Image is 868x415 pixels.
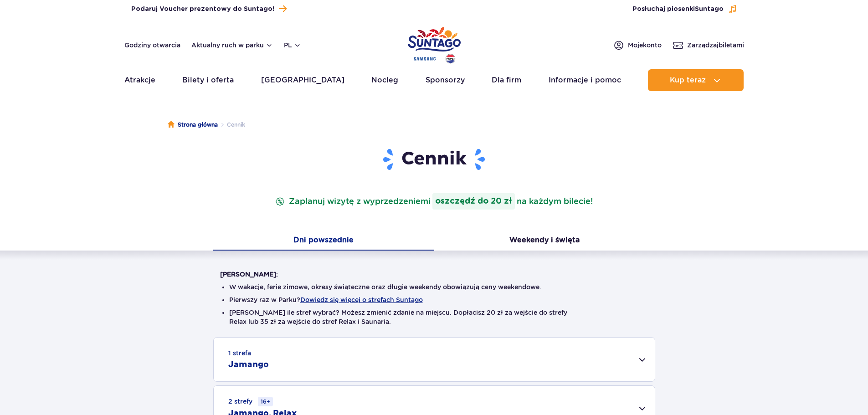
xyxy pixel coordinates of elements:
strong: oszczędź do 20 zł [432,193,515,210]
a: Nocleg [371,69,398,91]
li: [PERSON_NAME] ile stref wybrać? Możesz zmienić zdanie na miejscu. Dopłacisz 20 zł za wejście do s... [229,308,639,326]
small: 1 strefa [228,348,251,358]
a: Zarządzajbiletami [673,40,744,51]
span: Suntago [695,6,724,12]
li: W wakacje, ferie zimowe, okresy świąteczne oraz długie weekendy obowiązują ceny weekendowe. [229,282,639,292]
a: Informacje i pomoc [549,69,621,91]
strong: [PERSON_NAME]: [220,271,278,278]
a: Podaruj Voucher prezentowy do Suntago! [131,3,287,15]
button: pl [284,41,301,50]
small: 2 strefy [228,397,273,406]
button: Kup teraz [648,69,744,91]
a: Dla firm [492,69,521,91]
li: Cennik [218,120,245,129]
span: Moje konto [628,41,662,50]
li: Pierwszy raz w Parku? [229,295,639,304]
span: Kup teraz [670,76,706,84]
a: Sponsorzy [426,69,465,91]
a: Strona główna [168,120,218,129]
a: Godziny otwarcia [124,41,180,50]
span: Posłuchaj piosenki [632,5,724,14]
p: Zaplanuj wizytę z wyprzedzeniem na każdym bilecie! [273,193,595,210]
a: Bilety i oferta [182,69,234,91]
button: Aktualny ruch w parku [191,41,273,49]
span: Zarządzaj biletami [687,41,744,50]
h2: Jamango [228,359,269,370]
button: Dowiedz się więcej o strefach Suntago [300,296,423,303]
button: Dni powszednie [213,231,434,251]
a: Park of Poland [408,23,461,65]
span: Podaruj Voucher prezentowy do Suntago! [131,5,274,14]
small: 16+ [258,397,273,406]
h1: Cennik [220,148,648,171]
button: Weekendy i święta [434,231,655,251]
a: [GEOGRAPHIC_DATA] [261,69,344,91]
a: Atrakcje [124,69,155,91]
a: Mojekonto [613,40,662,51]
button: Posłuchaj piosenkiSuntago [632,5,737,14]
